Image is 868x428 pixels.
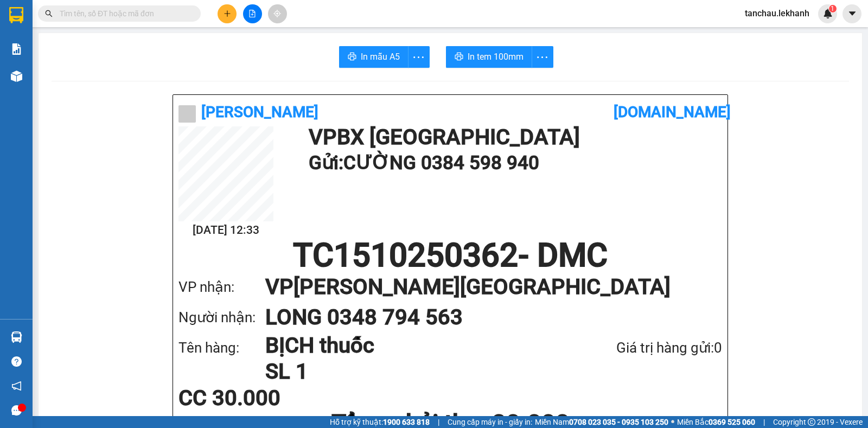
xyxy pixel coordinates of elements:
button: printerIn mẫu A5 [339,46,409,68]
span: search [45,10,53,17]
h1: SL 1 [265,359,559,385]
div: CƯỜNG [9,35,119,48]
span: Hỗ trợ kỹ thuật: [330,416,430,428]
span: aim [273,10,281,17]
span: notification [11,381,22,391]
span: Cung cấp máy in - giấy in: [448,416,532,428]
button: more [532,46,553,68]
span: printer [455,52,463,62]
h1: Gửi: CƯỜNG 0384 598 940 [309,148,717,178]
div: 0384598940 [9,48,119,63]
div: Giá trị hàng gửi: 0 [559,337,722,359]
strong: 0708 023 035 - 0935 103 250 [569,418,668,426]
img: warehouse-icon [11,71,22,82]
div: LONG [127,47,237,60]
span: In mẫu A5 [361,50,400,63]
h1: TC1510250362 - DMC [178,239,722,272]
img: warehouse-icon [11,331,22,343]
span: more [409,50,429,64]
img: icon-new-feature [823,9,833,18]
h1: VP BX [GEOGRAPHIC_DATA] [309,126,717,148]
img: logo-vxr [9,7,23,23]
span: ⚪️ [671,420,674,424]
div: VP nhận: [178,276,265,298]
span: question-circle [11,356,22,367]
h1: LONG 0348 794 563 [265,302,700,333]
img: solution-icon [11,43,22,55]
b: [PERSON_NAME] [201,103,318,121]
button: more [408,46,430,68]
span: Miền Bắc [677,416,755,428]
div: Người nhận: [178,306,265,329]
input: Tìm tên, số ĐT hoặc mã đơn [60,8,188,20]
h1: BỊCH thuốc [265,333,559,359]
span: plus [224,10,231,17]
span: | [763,416,765,428]
span: message [11,405,22,416]
div: BX [GEOGRAPHIC_DATA] [9,9,119,35]
div: Tên hàng: [178,337,265,359]
span: | [438,416,439,428]
button: caret-down [843,4,861,23]
b: [DOMAIN_NAME] [614,103,731,121]
span: In tem 100mm [468,50,524,63]
button: aim [268,4,287,23]
span: caret-down [847,9,857,18]
h1: VP [PERSON_NAME][GEOGRAPHIC_DATA] [265,272,700,302]
span: 1 [831,5,834,12]
span: tanchau.lekhanh [736,7,818,20]
span: more [532,50,553,64]
sup: 1 [829,5,837,12]
span: copyright [808,418,815,426]
div: [PERSON_NAME][GEOGRAPHIC_DATA] [127,9,237,47]
strong: 1900 633 818 [383,418,430,426]
span: file-add [248,10,256,17]
h2: [DATE] 12:33 [178,221,273,239]
button: printerIn tem 100mm [446,46,532,68]
span: Gửi: [9,10,26,22]
div: 0348794563 [127,60,237,75]
span: Miền Nam [535,416,668,428]
button: file-add [243,4,262,23]
strong: 0369 525 060 [709,418,755,426]
div: CC 30.000 [178,387,358,409]
span: Nhận: [127,9,153,21]
span: printer [348,52,356,62]
button: plus [218,4,237,23]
